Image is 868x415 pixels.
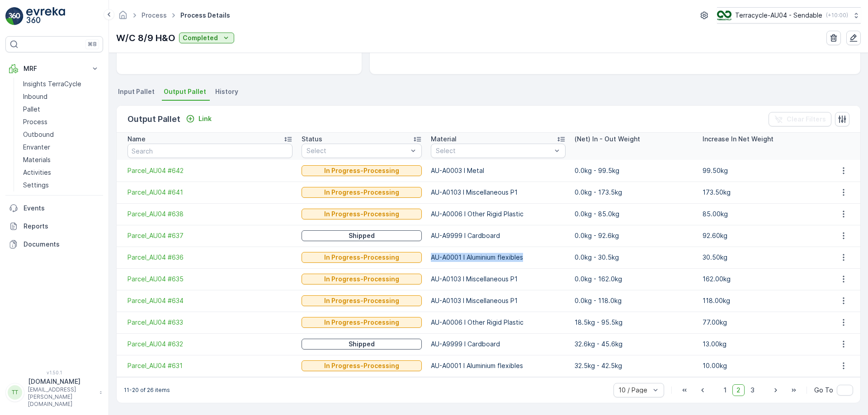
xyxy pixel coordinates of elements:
p: Clear Filters [787,115,826,124]
a: Parcel_AU04 #635 [127,275,292,284]
a: Parcel_AU04 #637 [127,231,292,240]
button: Completed [179,33,234,43]
a: Process [142,11,167,19]
a: Activities [19,166,103,179]
p: Activities [23,168,51,177]
p: Documents [24,240,99,249]
p: Terracycle-AU04 - Sendable [735,11,822,20]
p: Outbound [23,130,54,139]
p: AU-A0103 I Miscellaneous P1 [431,275,566,284]
p: Completed [183,33,218,42]
p: AU-A9999 I Cardboard [431,340,566,349]
a: Materials [19,154,103,166]
p: 99.50kg [703,166,821,175]
a: Process [19,116,103,128]
p: W/C 8/9 H&O [116,31,175,45]
p: AU-A0103 I Miscellaneous P1 [431,188,566,197]
button: In Progress-Processing [302,317,422,328]
input: Search [127,144,292,158]
p: 13.00kg [703,340,821,349]
a: Envanter [19,141,103,154]
button: In Progress-Processing [302,274,422,284]
span: Parcel_AU04 #633 [127,318,292,327]
p: 11-20 of 26 items [124,387,170,394]
span: 1 [720,384,731,396]
button: In Progress-Processing [302,252,422,263]
p: Status [302,135,322,144]
p: AU-A0006 I Other Rigid Plastic [431,210,566,219]
p: In Progress-Processing [324,210,399,219]
p: 162.00kg [703,275,821,284]
button: Shipped [302,339,422,350]
p: Process [23,117,47,126]
p: 18.5kg - 95.5kg [575,318,693,327]
img: terracycle_logo.png [717,10,731,20]
a: Pallet [19,103,103,116]
a: Outbound [19,128,103,141]
p: Select [436,146,552,155]
a: Settings [19,179,103,191]
a: Events [5,199,103,217]
a: Homepage [118,14,128,21]
p: 32.5kg - 42.5kg [575,361,693,370]
span: Parcel_AU04 #636 [127,253,292,262]
button: Link [182,113,215,124]
p: AU-A9999 I Cardboard [431,231,566,240]
span: v 1.50.1 [5,370,103,375]
a: Parcel_AU04 #631 [127,361,292,370]
p: 10.00kg [703,361,821,370]
span: Process Details [179,11,232,20]
p: Pallet [23,105,40,114]
p: 0.0kg - 118.0kg [575,296,693,305]
button: In Progress-Processing [302,209,422,219]
p: Increase In Net Weight [703,135,774,144]
p: Output Pallet [127,113,180,126]
p: AU-A0001 I Aluminium flexibles [431,361,566,370]
p: MRF [24,64,85,73]
p: 0.0kg - 85.0kg [575,210,693,219]
p: ( +10:00 ) [826,12,848,19]
button: TT[DOMAIN_NAME][EMAIL_ADDRESS][PERSON_NAME][DOMAIN_NAME] [5,377,103,408]
p: Link [198,114,212,123]
p: 32.6kg - 45.6kg [575,340,693,349]
button: MRF [5,60,103,78]
p: 0.0kg - 92.6kg [575,231,693,240]
p: 0.0kg - 173.5kg [575,188,693,197]
span: Parcel_AU04 #641 [127,188,292,197]
p: In Progress-Processing [324,318,399,327]
button: In Progress-Processing [302,295,422,306]
span: Input Pallet [118,87,155,96]
a: Parcel_AU04 #638 [127,210,292,219]
span: 2 [732,384,745,396]
p: Inbound [23,92,47,101]
p: In Progress-Processing [324,188,399,197]
p: Materials [23,155,51,164]
button: In Progress-Processing [302,165,422,176]
a: Parcel_AU04 #632 [127,340,292,349]
p: AU-A0001 I Aluminium flexibles [431,253,566,262]
p: 0.0kg - 162.0kg [575,275,693,284]
p: AU-A0003 I Metal [431,166,566,175]
p: AU-A0103 I Miscellaneous P1 [431,296,566,305]
p: Events [24,204,99,213]
button: In Progress-Processing [302,187,422,198]
p: Select [307,146,408,155]
button: Clear Filters [769,112,831,126]
p: Envanter [23,143,50,152]
p: 85.00kg [703,210,821,219]
p: Reports [24,222,99,231]
p: In Progress-Processing [324,166,399,175]
img: logo [5,7,24,25]
span: Output Pallet [164,87,206,96]
a: Parcel_AU04 #634 [127,296,292,305]
p: 77.00kg [703,318,821,327]
a: Reports [5,217,103,235]
p: AU-A0006 I Other Rigid Plastic [431,318,566,327]
p: In Progress-Processing [324,361,399,370]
